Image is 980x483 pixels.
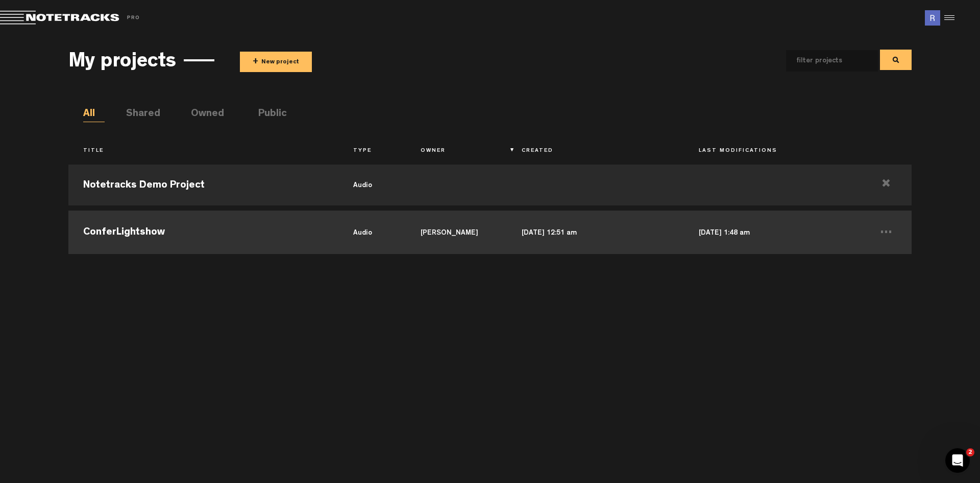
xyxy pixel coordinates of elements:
td: Notetracks Demo Project [68,162,338,208]
td: [PERSON_NAME] [406,208,507,254]
th: Created [507,143,684,160]
td: ConferLightshow [68,208,338,254]
th: Type [338,143,406,160]
iframe: Intercom live chat [945,448,970,473]
td: [DATE] 12:51 am [507,208,684,254]
span: 2 [966,448,974,456]
button: +New project [240,52,312,72]
h3: My projects [68,52,176,74]
td: audio [338,162,406,208]
li: All [83,107,105,122]
li: Shared [126,107,148,122]
td: ... [861,208,912,254]
li: Public [258,107,280,122]
li: Owned [191,107,212,122]
th: Title [68,143,338,160]
td: audio [338,208,406,254]
input: filter projects [786,50,862,72]
img: ACg8ocLRk7bamjSlmRW8dhgRTczpJyZlnywdXGIcffSBuztD0E3maQ=s96-c [925,10,940,26]
span: + [253,56,258,68]
th: Last Modifications [684,143,861,160]
th: Owner [406,143,507,160]
td: [DATE] 1:48 am [684,208,861,254]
